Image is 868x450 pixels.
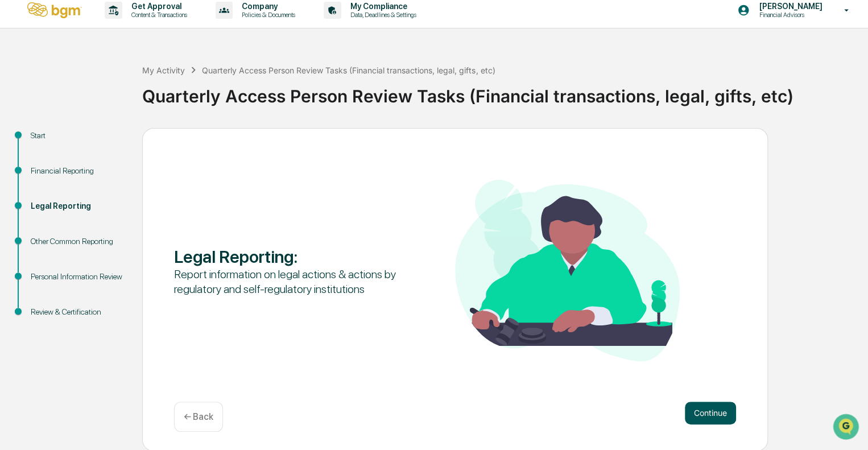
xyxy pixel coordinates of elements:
span: Data Lookup [23,165,72,176]
div: My Activity [142,65,185,75]
p: Financial Advisors [750,11,828,19]
div: Other Common Reporting [31,236,124,247]
div: Start [31,130,124,142]
div: Quarterly Access Person Review Tasks (Financial transactions, legal, gifts, etc) [142,77,862,106]
span: Pylon [113,193,138,201]
img: logo [27,2,82,18]
div: 🗄️ [82,145,92,154]
p: Company [233,2,301,11]
span: Preclearance [23,143,73,155]
div: 🔎 [11,166,20,175]
a: 🔎Data Lookup [7,160,76,181]
button: Start new chat [193,90,207,104]
div: Report information on legal actions & actions by regulatory and self-regulatory institutions [174,267,399,296]
div: Financial Reporting [31,165,124,177]
p: Get Approval [122,2,193,11]
p: How can we help? [11,24,207,42]
span: Attestations [94,143,141,155]
a: 🖐️Preclearance [7,139,78,159]
p: My Compliance [341,2,422,11]
div: Personal Information Review [31,271,124,283]
img: Legal Reporting [455,180,680,361]
a: 🗄️Attestations [78,139,146,159]
div: Quarterly Access Person Review Tasks (Financial transactions, legal, gifts, etc) [202,65,495,75]
a: Powered byPylon [80,192,138,201]
div: Start new chat [39,87,187,98]
p: Data, Deadlines & Settings [341,11,422,19]
div: 🖐️ [11,145,20,154]
p: [PERSON_NAME] [750,2,828,11]
button: Continue [685,402,736,424]
div: Legal Reporting [31,200,124,212]
div: Legal Reporting : [174,246,399,267]
img: 1746055101610-c473b297-6a78-478c-a979-82029cc54cd1 [11,87,32,108]
p: Content & Transactions [122,11,193,19]
div: We're available if you need us! [39,98,144,108]
p: Policies & Documents [233,11,301,19]
div: Review & Certification [31,306,124,318]
p: ← Back [184,411,213,422]
input: Clear [30,52,188,64]
iframe: Open customer support [832,412,862,443]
